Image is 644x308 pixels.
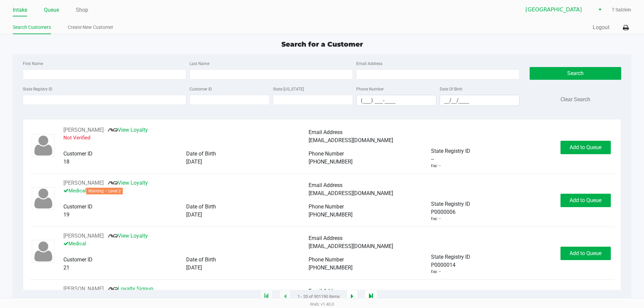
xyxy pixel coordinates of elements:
[76,5,88,15] a: Shop
[431,201,470,207] span: State Registry ID
[431,163,441,169] div: Exp: --
[612,6,631,13] span: T Salzlein
[309,129,342,135] span: Email Address
[310,302,334,307] span: Web: v1.40.0
[309,264,353,271] span: [PHONE_NUMBER]
[309,190,393,196] span: [EMAIL_ADDRESS][DOMAIN_NAME]
[593,23,609,32] button: Logout
[560,141,611,154] button: Add to Queue
[63,211,69,218] span: 19
[186,211,202,218] span: [DATE]
[595,4,605,16] button: Select
[309,235,342,241] span: Email Address
[63,256,93,263] span: Customer ID
[309,159,353,165] span: [PHONE_NUMBER]
[273,86,304,92] label: State [US_STATE]
[356,86,384,92] label: Phone Number
[309,203,344,210] span: Phone Number
[23,61,43,67] label: First Name
[260,290,273,303] app-submit-button: Move to first page
[281,40,363,48] span: Search for a Customer
[346,290,358,303] app-submit-button: Next
[108,127,148,133] a: View Loyalty
[440,86,463,92] label: Date Of Birth
[570,197,601,203] span: Add to Queue
[108,180,148,186] a: View Loyalty
[190,86,212,92] label: Customer ID
[63,126,104,134] button: See customer info
[431,208,455,216] span: P0000006
[526,6,591,14] span: [GEOGRAPHIC_DATA]
[63,264,69,271] span: 21
[431,269,441,275] div: Exp: --
[63,179,104,187] button: See customer info
[431,254,470,260] span: State Registry ID
[186,159,202,165] span: [DATE]
[309,137,393,143] span: [EMAIL_ADDRESS][DOMAIN_NAME]
[63,240,309,248] p: Medical
[440,95,520,106] input: Format: MM/DD/YYYY
[279,290,291,303] app-submit-button: Previous
[190,61,209,67] label: Last Name
[309,211,353,218] span: [PHONE_NUMBER]
[309,182,342,188] span: Email Address
[431,261,455,269] span: P0000014
[365,290,377,303] app-submit-button: Move to last page
[309,243,393,249] span: [EMAIL_ADDRESS][DOMAIN_NAME]
[309,150,344,157] span: Phone Number
[108,233,148,239] a: View Loyalty
[440,95,520,106] kendo-maskedtextbox: Format: MM/DD/YYYY
[13,5,27,15] a: Intake
[44,5,59,15] a: Queue
[63,285,104,293] button: See customer info
[23,86,52,92] label: State Registry ID
[298,293,340,300] span: 1 - 20 of 901190 items
[431,216,441,222] div: Exp: --
[570,250,601,256] span: Add to Queue
[431,155,434,163] span: --
[356,61,382,67] label: Email Address
[63,187,309,195] p: Medical
[63,232,104,240] button: See customer info
[186,256,216,263] span: Date of Birth
[186,264,202,271] span: [DATE]
[570,144,601,150] span: Add to Queue
[63,134,309,142] p: Not Verified
[68,23,113,32] a: Create New Customer
[560,247,611,260] button: Add to Queue
[108,286,153,292] a: Loyalty Signup
[560,194,611,207] button: Add to Queue
[356,95,436,106] kendo-maskedtextbox: Format: (999) 999-9999
[186,150,216,157] span: Date of Birth
[63,203,93,210] span: Customer ID
[309,288,342,294] span: Email Address
[86,188,123,194] span: Warning – Level 2
[63,159,69,165] span: 18
[13,23,51,32] a: Search Customers
[357,95,436,106] input: Format: (999) 999-9999
[530,67,621,80] button: Search
[309,256,344,263] span: Phone Number
[560,96,590,104] button: Clear Search
[63,150,93,157] span: Customer ID
[431,148,470,154] span: State Registry ID
[186,203,216,210] span: Date of Birth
